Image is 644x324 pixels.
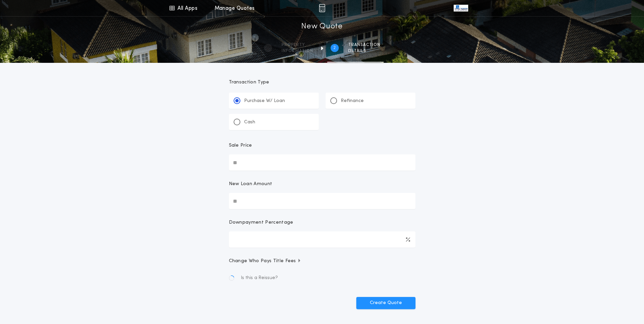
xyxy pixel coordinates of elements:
input: Sale Price [229,154,415,171]
p: Downpayment Percentage [229,219,293,226]
span: Change Who Pays Title Fees [229,258,302,265]
h1: New Quote [301,21,342,32]
span: details [348,48,380,54]
input: New Loan Amount [229,193,415,209]
img: vs-icon [454,5,468,11]
p: Transaction Type [229,79,415,86]
h2: 2 [333,45,336,51]
p: Sale Price [229,142,252,149]
p: Cash [244,119,255,126]
span: Property [282,42,313,48]
p: New Loan Amount [229,181,272,188]
span: Is this a Reissue? [241,275,278,281]
p: Refinance [341,98,364,104]
span: Transaction [348,42,380,48]
span: information [282,48,313,54]
button: Create Quote [356,297,415,309]
p: Purchase W/ Loan [244,98,285,104]
input: Downpayment Percentage [229,231,415,248]
img: img [319,4,325,12]
button: Change Who Pays Title Fees [229,258,415,265]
